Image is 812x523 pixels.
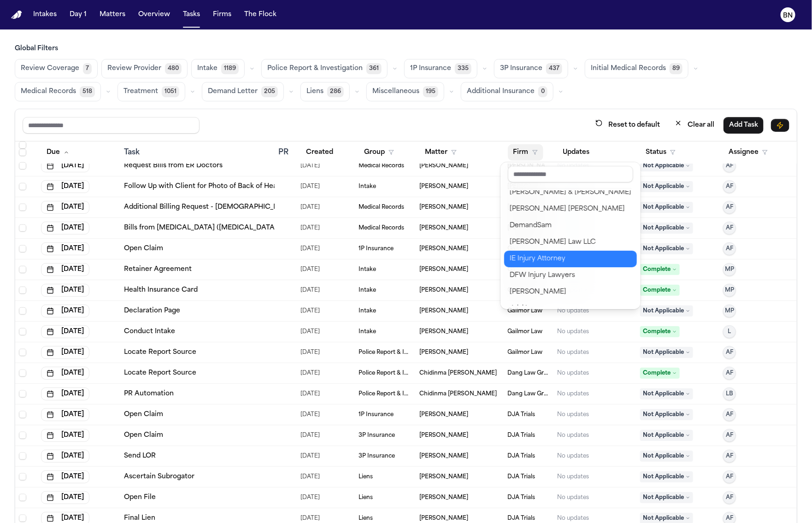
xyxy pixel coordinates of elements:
div: IE Injury Attorney [510,253,631,264]
div: [PERSON_NAME] [PERSON_NAME] [510,204,631,215]
div: [PERSON_NAME] & [PERSON_NAME] [510,187,631,198]
div: DFW Injury Lawyers [510,270,631,281]
div: [PERSON_NAME] Law LLC [510,237,631,248]
div: Jalal Law [510,303,631,314]
div: [PERSON_NAME] [510,287,631,298]
button: Firm [508,144,543,161]
div: DemandSam [510,220,631,231]
div: Firm [500,162,641,309]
